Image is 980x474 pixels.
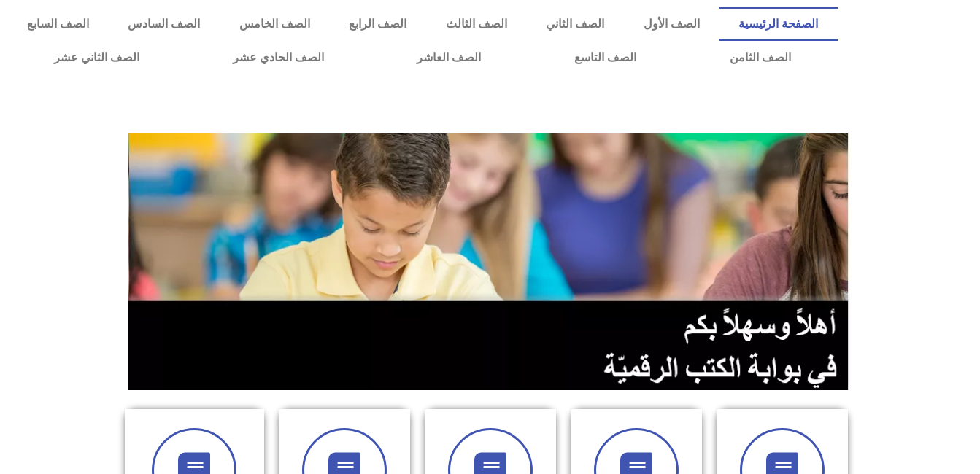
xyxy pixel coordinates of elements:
[220,7,329,41] a: الصف الخامس
[624,7,719,41] a: الصف الأول
[7,41,186,74] a: الصف الثاني عشر
[528,41,683,74] a: الصف التاسع
[109,7,220,41] a: الصف السادس
[526,7,623,41] a: الصف الثاني
[370,41,528,74] a: الصف العاشر
[329,7,425,41] a: الصف الرابع
[7,7,108,41] a: الصف السابع
[186,41,371,74] a: الصف الحادي عشر
[683,41,838,74] a: الصف الثامن
[719,7,837,41] a: الصفحة الرئيسية
[426,7,526,41] a: الصف الثالث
